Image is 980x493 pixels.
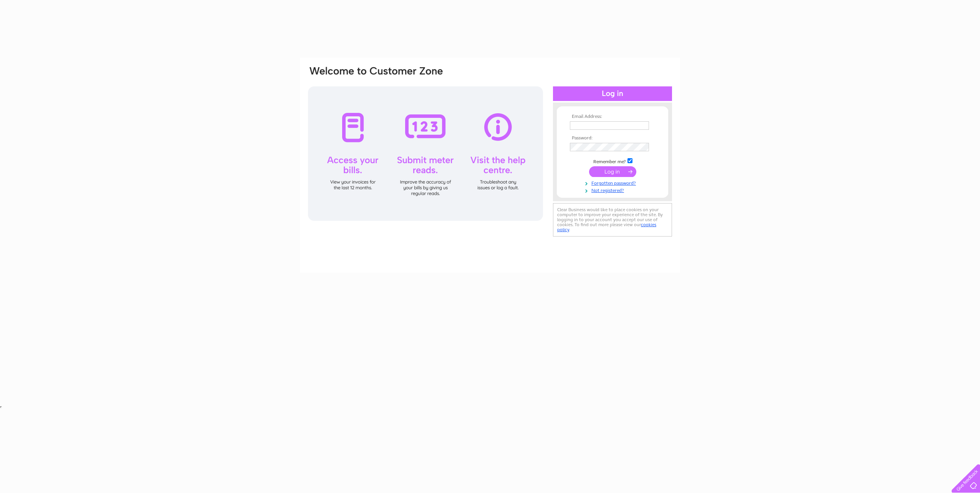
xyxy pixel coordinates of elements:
input: Submit [589,166,636,177]
a: cookies policy [557,222,656,232]
div: Clear Business would like to place cookies on your computer to improve your experience of the sit... [553,203,672,237]
a: Forgotten password? [570,179,657,186]
td: Remember me? [568,157,657,165]
th: Email Address: [568,114,657,119]
a: Not registered? [570,186,657,194]
th: Password: [568,136,657,141]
